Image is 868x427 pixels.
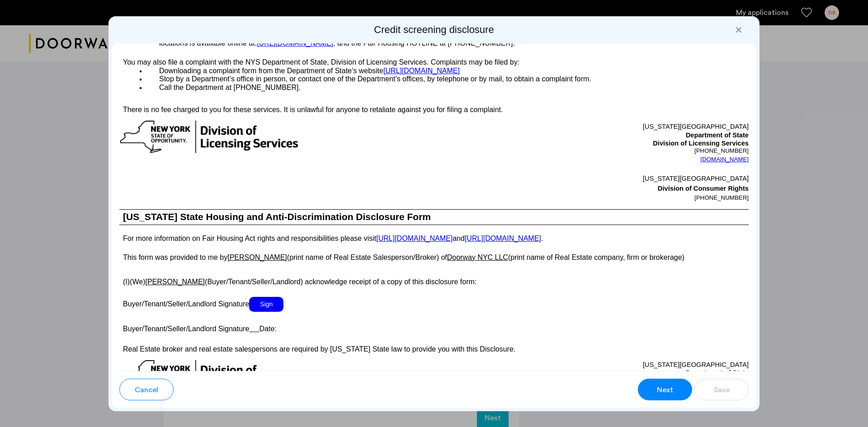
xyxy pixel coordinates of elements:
p: Real Estate broker and real estate salespersons are required by [US_STATE] State law to provide y... [119,344,749,355]
u: [PERSON_NAME] [227,253,287,261]
span: Next [657,385,673,395]
p: Stop by a Department’s office in person, or contact one of the Department’s offices, by telephone... [146,75,749,83]
button: button [119,379,174,400]
p: [US_STATE][GEOGRAPHIC_DATA] [434,359,749,369]
p: For more information on Fair Housing Act rights and responsibilities please visit and . [119,235,749,242]
p: You may also file a complaint with the NYS Department of State, Division of Licensing Services. C... [119,53,749,66]
span: Save [714,385,730,395]
img: new-york-logo.png [119,120,299,155]
u: Doorway NYC LLC [447,253,508,261]
a: [URL][DOMAIN_NAME] [257,39,333,47]
a: [DOMAIN_NAME] [700,155,749,164]
p: Division of Licensing Services [434,140,749,148]
a: [URL][DOMAIN_NAME] [376,235,453,242]
button: button [694,379,749,400]
p: There is no fee charged to you for these services. It is unlawful for anyone to retaliate against... [119,98,749,116]
h1: [US_STATE] State Housing and Anti-Discrimination Disclosure Form [119,210,749,225]
a: [URL][DOMAIN_NAME] [383,67,460,74]
u: [PERSON_NAME] [145,278,205,286]
p: [PHONE_NUMBER] [434,193,749,202]
span: Stop by a DHR office in person, or contact one of the Division’s offices, by telephone or by mail... [159,31,736,47]
p: [US_STATE][GEOGRAPHIC_DATA] [434,174,749,183]
span: Downloading a complaint form from the Department of State’s website [159,67,383,75]
button: button [638,379,692,400]
a: [URL][DOMAIN_NAME] [465,235,541,242]
h2: Credit screening disclosure [112,23,756,36]
span: Sign [249,297,283,312]
p: (I)(We) (Buyer/Tenant/Seller/Landlord) acknowledge receipt of a copy of this disclosure form: [119,272,749,287]
p: Department of State [434,369,749,377]
p: Department of State [434,131,749,140]
span: Buyer/Tenant/Seller/Landlord Signature [123,300,249,308]
p: Buyer/Tenant/Seller/Landlord Signature Date: [119,321,749,334]
p: [PHONE_NUMBER] [434,147,749,155]
span: Cancel [135,385,158,395]
p: [US_STATE][GEOGRAPHIC_DATA] [434,120,749,131]
img: new-york-logo.png [119,359,299,394]
p: Call the Department at [PHONE_NUMBER]. [146,84,749,92]
p: Division of Consumer Rights [434,183,749,193]
p: This form was provided to me by (print name of Real Estate Salesperson/Broker) of (print name of ... [119,252,749,263]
